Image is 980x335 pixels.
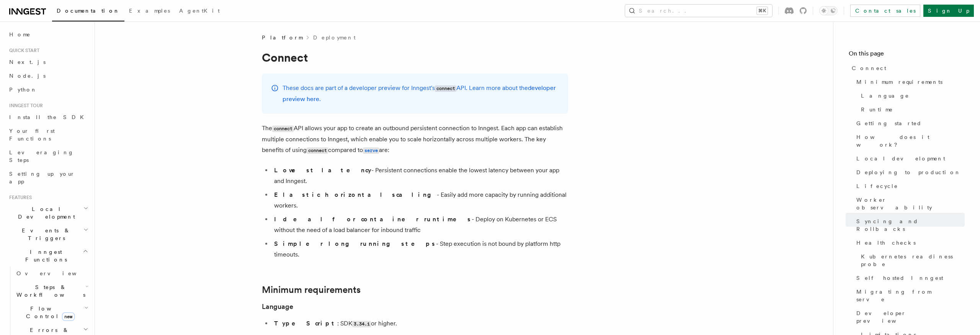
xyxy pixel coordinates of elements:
[9,73,46,79] span: Node.js
[363,147,379,154] code: serve
[853,193,965,214] a: Worker observability
[13,305,84,320] span: Flow Control
[13,283,85,299] span: Steps & Workflows
[853,236,965,250] a: Health checks
[856,155,945,162] span: Local development
[274,191,437,198] strong: Elastic horizontal scaling
[52,2,124,21] a: Documentation
[923,5,974,17] a: Sign Up
[852,64,886,72] span: Connect
[861,92,909,100] span: Language
[363,146,379,154] a: serve
[352,321,371,327] code: 3.34.1
[9,171,75,185] span: Setting up your app
[849,61,965,75] a: Connect
[856,182,898,190] span: Lifecycle
[757,7,768,15] kbd: ⌘K
[272,126,294,132] code: connect
[853,165,965,179] a: Deploying to production
[853,75,965,89] a: Minimum requirements
[853,130,965,152] a: How does it work?
[853,214,965,236] a: Syncing and Rollbacks
[274,216,472,223] strong: Ideal for container runtimes
[13,280,90,302] button: Steps & Workflows
[849,49,965,61] h4: On this page
[856,168,961,176] span: Deploying to production
[6,245,90,266] button: Inngest Functions
[861,253,965,268] span: Kubernetes readiness probe
[6,145,90,167] a: Leveraging Steps
[6,69,90,83] a: Node.js
[262,284,361,295] a: Minimum requirements
[13,266,90,280] a: Overview
[6,205,83,221] span: Local Development
[853,152,965,165] a: Local development
[6,103,43,109] span: Inngest tour
[274,167,371,174] strong: Lowest latency
[858,250,965,271] a: Kubernetes readiness probe
[272,318,568,329] li: : SDK or higher.
[9,31,31,38] span: Home
[283,83,559,105] p: These docs are part of a developer preview for Inngest's API. Learn more about the .
[819,6,838,15] button: Toggle dark mode
[313,34,356,41] a: Deployment
[62,312,75,321] span: new
[272,239,568,260] li: - Step execution is not bound by platform http timeouts.
[856,274,943,282] span: Self hosted Inngest
[853,271,965,285] a: Self hosted Inngest
[6,28,90,41] a: Home
[274,240,436,247] strong: Simpler long running steps
[124,2,175,21] a: Examples
[856,288,965,303] span: Migrating from serve
[9,128,55,142] span: Your first Functions
[272,190,568,211] li: - Easily add more capacity by running additional workers.
[16,270,95,276] span: Overview
[850,5,920,17] a: Contact sales
[307,147,328,154] code: connect
[853,116,965,130] a: Getting started
[856,239,916,247] span: Health checks
[861,106,893,113] span: Runtime
[175,2,224,21] a: AgentKit
[6,227,83,242] span: Events & Triggers
[853,179,965,193] a: Lifecycle
[6,224,90,245] button: Events & Triggers
[6,55,90,69] a: Next.js
[853,306,965,328] a: Developer preview
[853,285,965,306] a: Migrating from serve
[6,248,83,263] span: Inngest Functions
[856,217,965,233] span: Syncing and Rollbacks
[9,114,88,120] span: Install the SDK
[625,5,772,17] button: Search...⌘K
[856,196,965,211] span: Worker observability
[9,59,46,65] span: Next.js
[262,301,293,312] a: Language
[262,51,568,64] h1: Connect
[858,103,965,116] a: Runtime
[262,34,302,41] span: Platform
[57,8,120,14] span: Documentation
[9,87,37,93] span: Python
[6,83,90,96] a: Python
[6,194,32,201] span: Features
[9,149,74,163] span: Leveraging Steps
[262,123,568,156] p: The API allows your app to create an outbound persistent connection to Inngest. Each app can esta...
[6,47,39,54] span: Quick start
[179,8,220,14] span: AgentKit
[6,110,90,124] a: Install the SDK
[435,85,456,92] code: connect
[6,202,90,224] button: Local Development
[856,309,965,325] span: Developer preview
[272,165,568,186] li: - Persistent connections enable the lowest latency between your app and Inngest.
[129,8,170,14] span: Examples
[272,214,568,235] li: - Deploy on Kubernetes or ECS without the need of a load balancer for inbound traffic
[856,119,922,127] span: Getting started
[6,124,90,145] a: Your first Functions
[274,320,337,327] strong: TypeScript
[856,133,965,149] span: How does it work?
[13,302,90,323] button: Flow Controlnew
[6,167,90,188] a: Setting up your app
[856,78,942,86] span: Minimum requirements
[858,89,965,103] a: Language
